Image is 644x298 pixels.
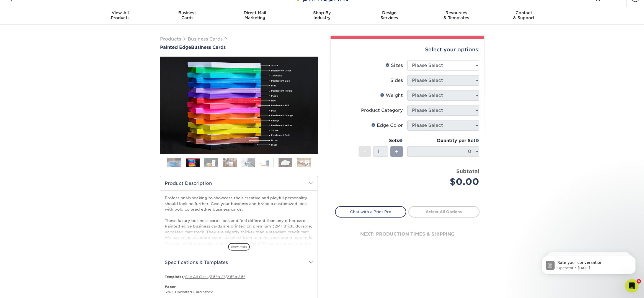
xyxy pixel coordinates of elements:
[160,36,181,42] a: Products
[288,10,356,20] div: Industry
[408,206,480,217] a: Select All Options
[390,77,403,84] div: Sides
[188,36,223,42] a: Business Cards
[87,7,154,25] a: View AllProducts
[456,168,479,174] strong: Subtotal
[385,62,403,69] div: Sizes
[490,10,557,15] span: Contact
[185,275,208,279] a: See All Sizes
[297,158,311,168] img: Business Cards 08
[87,10,154,15] span: View All
[359,137,403,144] div: Sets
[356,10,423,20] div: Services
[165,285,177,289] strong: Paper:
[154,7,221,25] a: BusinessCards
[490,10,557,20] div: & Support
[204,158,218,168] img: Business Cards 03
[154,10,221,20] div: Cards
[1,281,47,296] iframe: Google Customer Reviews
[160,57,318,154] img: Painted Edge 02
[395,147,398,156] span: +
[167,156,181,170] img: Business Cards 01
[221,7,288,25] a: Direct MailMarketing
[533,244,644,283] iframe: Intercom notifications message
[223,158,237,168] img: Business Cards 04
[356,7,423,25] a: DesignServices
[260,158,274,168] img: Business Cards 06
[335,206,406,217] a: Chat with a Print Pro
[625,279,638,292] iframe: Intercom live chat
[87,10,154,20] div: Products
[228,243,250,251] span: show more
[186,159,200,168] img: Business Cards 02
[160,45,191,50] span: Painted Edge
[288,10,356,15] span: Shop By
[423,10,490,20] div: & Templates
[221,10,288,15] span: Direct Mail
[165,275,183,279] b: Templates
[279,158,292,168] img: Business Cards 07
[241,158,255,168] img: Business Cards 05
[380,92,403,99] div: Weight
[423,10,490,15] span: Resources
[154,10,221,15] span: Business
[335,39,480,60] div: Select your options:
[364,147,366,156] span: -
[160,255,318,269] h2: Specifications & Templates
[210,275,225,279] a: 3.5" x 2"
[356,10,423,15] span: Design
[490,7,557,25] a: Contact& Support
[160,45,318,50] h1: Business Cards
[227,275,245,279] a: 2.5" x 2.5"
[221,10,288,20] div: Marketing
[335,218,480,251] div: next: production times & shipping
[160,176,318,190] h2: Product Description
[288,7,356,25] a: Shop ByIndustry
[361,107,403,114] div: Product Category
[160,45,318,50] a: Painted EdgeBusiness Cards
[411,175,479,188] div: $0.00
[423,7,490,25] a: Resources& Templates
[407,137,479,144] div: Quantity per Set
[637,279,641,284] span: 6
[371,122,403,129] div: Edge Color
